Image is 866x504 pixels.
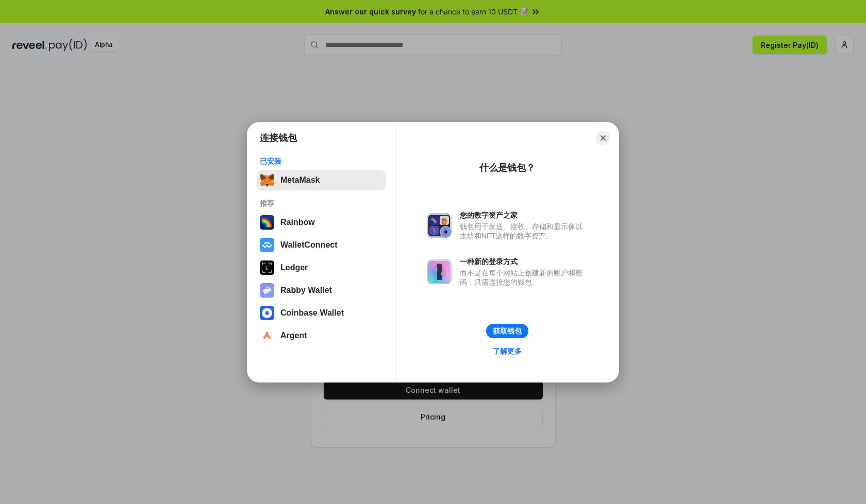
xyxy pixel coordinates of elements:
[257,257,386,278] button: Ledger
[280,263,308,272] div: Ledger
[257,325,386,346] button: Argent
[493,346,522,356] div: 了解更多
[260,260,274,275] img: svg+xml,%3Csvg%20xmlns%3D%22http%3A%2F%2Fwww.w3.org%2F2000%2Fsvg%22%20width%3D%2228%22%20height%3...
[460,257,588,266] div: 一种新的登录方式
[280,286,332,295] div: Rabby Wallet
[280,218,315,227] div: Rainbow
[260,306,274,320] img: svg+xml,%3Csvg%20width%3D%2228%22%20height%3D%2228%22%20viewBox%3D%220%200%2028%2028%22%20fill%3D...
[257,280,386,301] button: Rabby Wallet
[596,131,610,145] button: Close
[260,215,274,230] img: svg+xml,%3Csvg%20width%3D%22120%22%20height%3D%22120%22%20viewBox%3D%220%200%20120%20120%22%20fil...
[487,344,528,358] a: 了解更多
[260,157,383,166] div: 已安装
[460,268,588,287] div: 而不是在每个网站上创建新的账户和密码，只需连接您的钱包。
[257,170,386,190] button: MetaMask
[280,331,307,340] div: Argent
[493,326,522,336] div: 获取钱包
[460,222,588,240] div: 钱包用于发送、接收、存储和显示像以太坊和NFT这样的数字资产。
[260,238,274,252] img: svg+xml,%3Csvg%20width%3D%2228%22%20height%3D%2228%22%20viewBox%3D%220%200%2028%2028%22%20fill%3D...
[460,211,588,220] div: 您的数字资产之家
[260,132,297,144] h1: 连接钱包
[257,303,386,323] button: Coinbase Wallet
[260,328,274,343] img: svg+xml,%3Csvg%20width%3D%2228%22%20height%3D%2228%22%20viewBox%3D%220%200%2028%2028%22%20fill%3D...
[280,176,320,185] div: MetaMask
[427,259,452,284] img: svg+xml,%3Csvg%20xmlns%3D%22http%3A%2F%2Fwww.w3.org%2F2000%2Fsvg%22%20fill%3D%22none%22%20viewBox...
[280,308,344,318] div: Coinbase Wallet
[486,324,528,338] button: 获取钱包
[260,283,274,298] img: svg+xml,%3Csvg%20xmlns%3D%22http%3A%2F%2Fwww.w3.org%2F2000%2Fsvg%22%20fill%3D%22none%22%20viewBox...
[260,173,274,187] img: svg+xml,%3Csvg%20fill%3D%22none%22%20height%3D%2233%22%20viewBox%3D%220%200%2035%2033%22%20width%...
[280,240,338,250] div: WalletConnect
[479,162,535,174] div: 什么是钱包？
[427,213,452,238] img: svg+xml,%3Csvg%20xmlns%3D%22http%3A%2F%2Fwww.w3.org%2F2000%2Fsvg%22%20fill%3D%22none%22%20viewBox...
[257,212,386,233] button: Rainbow
[260,199,383,208] div: 推荐
[257,235,386,255] button: WalletConnect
